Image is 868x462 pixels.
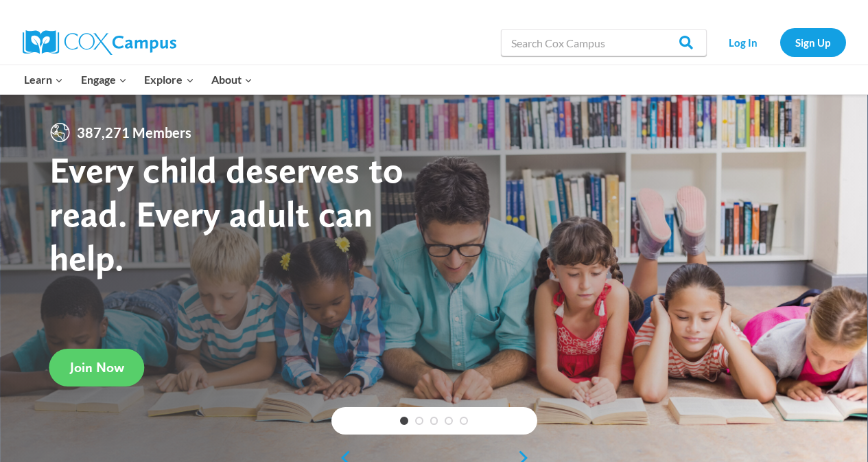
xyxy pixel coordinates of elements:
[70,359,124,376] span: Join Now
[211,71,253,89] span: About
[16,65,261,94] nav: Primary Navigation
[400,417,408,425] a: 1
[430,417,438,425] a: 3
[81,71,127,89] span: Engage
[780,28,846,56] a: Sign Up
[460,417,468,425] a: 5
[71,122,197,143] span: 387,271 Members
[49,349,145,386] a: Join Now
[714,28,773,56] a: Log In
[445,417,453,425] a: 4
[415,417,423,425] a: 2
[714,28,846,56] nav: Secondary Navigation
[501,29,707,56] input: Search Cox Campus
[23,30,176,55] img: Cox Campus
[24,71,63,89] span: Learn
[49,148,403,279] strong: Every child deserves to read. Every adult can help.
[144,71,193,89] span: Explore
